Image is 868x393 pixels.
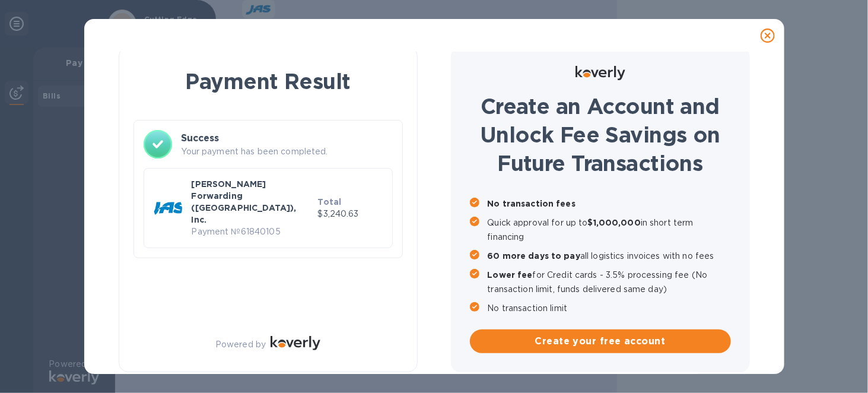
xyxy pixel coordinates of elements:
[215,338,266,351] p: Powered by
[576,66,625,80] img: Logo
[488,251,581,261] b: 60 more days to pay
[488,199,576,208] b: No transaction fees
[192,226,313,238] p: Payment № 61840105
[488,268,731,296] p: for Credit cards - 3.5% processing fee (No transaction limit, funds delivered same day)
[488,270,533,280] b: Lower fee
[318,197,342,207] b: Total
[588,218,641,227] b: $1,000,000
[182,145,393,158] p: Your payment has been completed.
[488,215,731,244] p: Quick approval for up to in short term financing
[192,178,313,226] p: [PERSON_NAME] Forwarding ([GEOGRAPHIC_DATA]), Inc.
[479,334,721,348] span: Create your free account
[470,92,731,178] h1: Create an Account and Unlock Fee Savings on Future Transactions
[488,301,731,315] p: No transaction limit
[138,66,398,96] h1: Payment Result
[318,208,383,220] p: $3,240.63
[182,131,393,145] h3: Success
[488,249,731,263] p: all logistics invoices with no fees
[271,336,320,350] img: Logo
[470,329,731,353] button: Create your free account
